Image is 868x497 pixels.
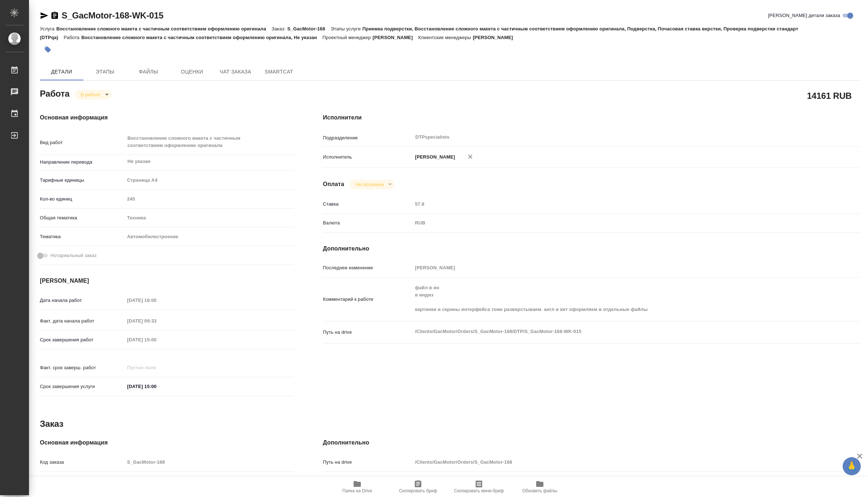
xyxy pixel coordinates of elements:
h2: 14161 RUB [807,89,852,102]
input: Пустое поле [125,362,188,373]
p: Этапы услуги [331,26,363,31]
p: Подразделение [323,134,412,142]
input: Пустое поле [412,199,815,209]
h4: Исполнители [323,113,860,122]
p: [PERSON_NAME] [412,153,455,161]
div: В работе [350,180,395,189]
p: Приемка подверстки, Восстановление сложного макета с частичным соответствием оформлению оригинала... [40,26,798,40]
span: SmartCat [262,67,296,76]
p: Срок завершения услуги [40,383,125,390]
p: Ставка [323,201,412,208]
span: Обновить файлы [522,488,558,493]
p: Путь на drive [323,329,412,336]
p: Дата начала работ [40,297,125,304]
a: S_GacMotor-168-WK-015 [62,10,163,20]
input: Пустое поле [125,194,294,204]
h4: Дополнительно [323,438,860,447]
p: Срок завершения работ [40,336,125,344]
p: Код заказа [40,459,125,466]
p: Вид работ [40,139,125,146]
input: ✎ Введи что-нибудь [125,381,188,392]
button: Скопировать ссылку [50,11,59,20]
p: S_GacMotor-168 [287,26,331,31]
input: Пустое поле [125,334,188,345]
textarea: файл в ин в индиз картинки и скрины интерфейса тоже разверстываем. англ и кит оформляем в отдельн... [412,282,815,316]
button: Скопировать мини-бриф [448,477,509,497]
span: [PERSON_NAME] детали заказа [768,12,840,19]
span: Чат заказа [218,67,253,76]
h4: [PERSON_NAME] [40,277,294,285]
p: Кол-во единиц [40,195,125,203]
h4: Основная информация [40,113,294,122]
p: Направление перевода [40,159,125,166]
p: Последнее изменение [323,264,412,271]
h2: Работа [40,87,70,100]
button: Скопировать ссылку для ЯМессенджера [40,11,49,20]
span: Детали [44,67,79,76]
p: Комментарий к работе [323,296,412,303]
span: Файлы [131,67,166,76]
div: RUB [412,217,815,229]
p: Восстановление сложного макета с частичным соответствием оформлению оригинала [56,26,271,31]
p: Факт. срок заверш. работ [40,364,125,371]
p: Путь на drive [323,459,412,466]
div: Страница А4 [125,174,294,186]
input: Пустое поле [412,457,815,467]
p: Заказ: [272,26,287,31]
span: Нотариальный заказ [50,252,96,259]
p: Клиентские менеджеры [418,35,473,40]
span: Папка на Drive [342,488,372,493]
input: Пустое поле [125,476,294,486]
div: Техника [125,212,294,224]
textarea: /Clients/GacMotor/Orders/S_GacMotor-168/DTP/S_GacMotor-168-WK-015 [412,325,815,338]
p: Услуга [40,26,56,31]
p: Факт. дата начала работ [40,317,125,325]
h4: Основная информация [40,438,294,447]
input: Пустое поле [125,295,188,306]
span: 🙏 [846,459,858,474]
input: Пустое поле [412,262,815,273]
p: Общая тематика [40,214,125,222]
p: Валюта [323,219,412,227]
button: Скопировать бриф [388,477,448,497]
span: Оценки [175,67,209,76]
span: Скопировать бриф [399,488,437,493]
button: Добавить тэг [40,42,56,58]
p: Проектный менеджер [322,35,372,40]
input: Пустое поле [125,316,188,326]
p: Исполнитель [323,153,412,161]
button: В работе [79,92,103,98]
button: Удалить исполнителя [462,149,478,165]
p: [PERSON_NAME] [373,35,418,40]
input: Пустое поле [412,476,815,486]
input: Пустое поле [125,457,294,467]
div: В работе [75,90,111,100]
div: Автомобилестроение [125,231,294,243]
button: Не оплачена [354,181,386,188]
p: Работа [64,35,82,40]
h2: Заказ [40,418,63,430]
button: 🙏 [843,457,861,475]
span: Скопировать мини-бриф [454,488,504,493]
button: Папка на Drive [327,477,388,497]
p: Тематика [40,233,125,240]
p: Тарифные единицы [40,177,125,184]
span: Этапы [88,67,122,76]
p: [PERSON_NAME] [473,35,518,40]
h4: Дополнительно [323,244,860,253]
p: Восстановление сложного макета с частичным соответствием оформлению оригинала, Не указан [81,35,322,40]
h4: Оплата [323,180,344,189]
button: Обновить файлы [509,477,570,497]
